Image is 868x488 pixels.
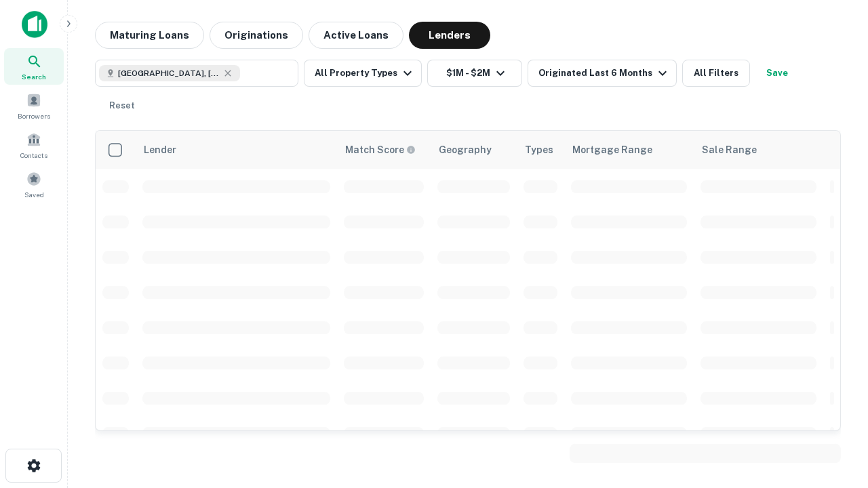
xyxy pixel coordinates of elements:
[564,131,694,169] th: Mortgage Range
[309,22,403,49] button: Active Loans
[682,60,750,87] button: All Filters
[210,22,303,49] button: Originations
[800,380,868,445] iframe: Chat Widget
[572,142,652,158] div: Mortgage Range
[20,150,47,161] span: Contacts
[4,166,64,203] a: Saved
[517,131,564,169] th: Types
[439,142,492,158] div: Geography
[345,142,413,157] h6: Match Score
[538,65,671,81] div: Originated Last 6 Months
[100,92,144,119] button: Reset
[702,142,757,158] div: Sale Range
[18,110,50,121] span: Borrowers
[24,189,44,200] span: Saved
[22,71,46,82] span: Search
[528,60,677,87] button: Originated Last 6 Months
[427,60,522,87] button: $1M - $2M
[118,67,220,79] span: [GEOGRAPHIC_DATA], [GEOGRAPHIC_DATA], [GEOGRAPHIC_DATA]
[345,142,416,157] div: Capitalize uses an advanced AI algorithm to match your search with the best lender. The match sco...
[431,131,517,169] th: Geography
[22,11,47,38] img: capitalize-icon.png
[337,131,431,169] th: Capitalize uses an advanced AI algorithm to match your search with the best lender. The match sco...
[4,87,64,124] a: Borrowers
[694,131,823,169] th: Sale Range
[4,48,64,85] a: Search
[409,22,490,49] button: Lenders
[95,22,204,49] button: Maturing Loans
[304,60,422,87] button: All Property Types
[755,60,799,87] button: Save your search to get updates of matches that match your search criteria.
[136,131,337,169] th: Lender
[144,142,176,158] div: Lender
[525,142,553,158] div: Types
[4,127,64,163] a: Contacts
